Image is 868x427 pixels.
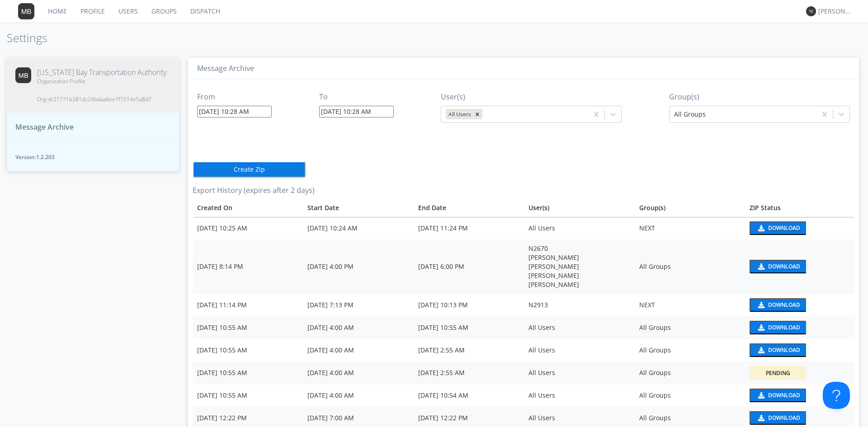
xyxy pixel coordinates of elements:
[307,391,409,400] div: [DATE] 4:00 AM
[528,300,630,310] div: N2913
[750,411,850,425] a: download media buttonDownload
[307,413,409,422] div: [DATE] 7:00 AM
[319,93,394,101] h3: To
[669,93,850,101] h3: Group(s)
[414,199,524,217] th: Toggle SortBy
[418,300,519,310] div: [DATE] 10:13 PM
[528,271,630,280] div: [PERSON_NAME]
[528,413,630,422] div: All Users
[197,368,298,377] div: [DATE] 10:55 AM
[528,368,630,377] div: All Users
[15,153,170,161] span: Version: 1.2.203
[639,368,741,377] div: All Groups
[197,262,298,271] div: [DATE] 8:14 PM
[307,346,409,355] div: [DATE] 4:00 AM
[635,199,745,217] th: Group(s)
[768,415,800,421] div: Download
[37,67,166,78] span: [US_STATE] Bay Transportation Authority
[524,199,634,217] th: User(s)
[197,346,298,355] div: [DATE] 10:55 AM
[750,343,806,357] button: Download
[197,391,298,400] div: [DATE] 10:55 AM
[528,244,630,253] div: N2670
[750,298,850,312] a: download media buttonDownload
[639,224,741,233] div: NEXT
[441,93,622,101] h3: User(s)
[639,346,741,355] div: All Groups
[418,346,519,355] div: [DATE] 2:55 AM
[750,389,806,402] button: Download
[307,224,409,233] div: [DATE] 10:24 AM
[18,3,34,19] img: 373638.png
[197,93,272,101] h3: From
[750,343,850,357] a: download media buttonDownload
[7,58,179,113] button: [US_STATE] Bay Transportation AuthorityOrganization ProfileOrg id:21771b381dc24bdaa6ee7f1514e5a8d7
[197,323,298,332] div: [DATE] 10:55 AM
[528,346,630,355] div: All Users
[768,347,800,353] div: Download
[639,413,741,422] div: All Groups
[750,321,806,334] button: Download
[639,262,741,271] div: All Groups
[418,323,519,332] div: [DATE] 10:55 AM
[750,298,806,312] button: Download
[823,382,850,409] iframe: Toggle Customer Support
[768,393,800,398] div: Download
[528,391,630,400] div: All Users
[768,225,800,231] div: Download
[745,199,854,217] th: Toggle SortBy
[472,109,482,119] div: Remove All Users
[766,369,790,377] div: Pending
[806,6,816,16] img: 373638.png
[750,411,806,425] button: Download
[750,260,850,273] a: download media buttonDownload
[193,199,303,217] th: Toggle SortBy
[750,221,806,235] button: Download
[757,324,764,331] img: download media button
[528,280,630,289] div: [PERSON_NAME]
[750,221,850,235] a: download media buttonDownload
[768,325,800,330] div: Download
[418,413,519,422] div: [DATE] 12:22 PM
[418,262,519,271] div: [DATE] 6:00 PM
[15,122,74,132] span: Message Archive
[418,391,519,400] div: [DATE] 10:54 AM
[639,391,741,400] div: All Groups
[193,161,306,178] button: Create Zip
[7,113,179,142] button: Message Archive
[750,321,850,334] a: download media buttonDownload
[7,142,179,171] button: Version:1.2.203
[757,415,764,421] img: download media button
[750,389,850,402] a: download media buttonDownload
[528,323,630,332] div: All Users
[307,368,409,377] div: [DATE] 4:00 AM
[639,323,741,332] div: All Groups
[37,77,166,85] span: Organization Profile
[15,67,31,83] img: 373638.png
[193,187,854,195] h3: Export History (expires after 2 days)
[750,260,806,273] button: Download
[303,199,413,217] th: Toggle SortBy
[528,253,630,262] div: [PERSON_NAME]
[757,392,764,399] img: download media button
[639,300,741,310] div: NEXT
[418,368,519,377] div: [DATE] 2:55 AM
[528,262,630,271] div: [PERSON_NAME]
[307,323,409,332] div: [DATE] 4:00 AM
[307,300,409,310] div: [DATE] 7:13 PM
[418,224,519,233] div: [DATE] 11:24 PM
[197,413,298,422] div: [DATE] 12:22 PM
[37,95,166,103] span: Org id: 21771b381dc24bdaa6ee7f1514e5a8d7
[446,109,472,119] div: All Users
[197,300,298,310] div: [DATE] 11:14 PM
[757,225,764,231] img: download media button
[768,302,800,308] div: Download
[757,347,764,353] img: download media button
[197,65,850,73] h3: Message Archive
[528,224,630,233] div: All Users
[197,224,298,233] div: [DATE] 10:25 AM
[757,263,764,270] img: download media button
[307,262,409,271] div: [DATE] 4:00 PM
[768,264,800,269] div: Download
[818,7,852,16] div: [PERSON_NAME]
